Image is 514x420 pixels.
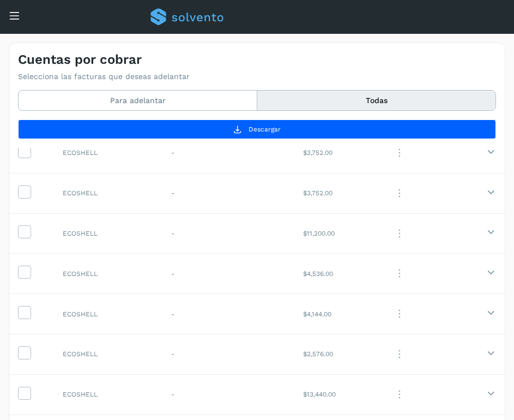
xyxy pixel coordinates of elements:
td: - [162,374,294,415]
button: Descargar [18,119,496,139]
td: - [162,213,294,254]
td: ECOSHELL [54,173,162,213]
td: - [162,133,294,173]
td: - [162,254,294,294]
td: ECOSHELL [54,334,162,374]
td: $3,752.00 [294,173,380,213]
td: $4,536.00 [294,254,380,294]
td: $3,752.00 [294,133,380,173]
td: ECOSHELL [54,374,162,415]
span: Descargar [249,124,281,134]
td: - [162,334,294,374]
td: ECOSHELL [54,254,162,294]
p: Selecciona las facturas que deseas adelantar [18,72,190,81]
td: - [162,173,294,213]
td: $11,200.00 [294,213,380,254]
button: Todas [257,91,495,111]
td: $2,576.00 [294,334,380,374]
h4: Cuentas por cobrar [18,52,142,68]
td: - [162,294,294,334]
td: ECOSHELL [54,294,162,334]
button: Para adelantar [19,91,257,111]
td: ECOSHELL [54,133,162,173]
td: $4,144.00 [294,294,380,334]
td: $13,440.00 [294,374,380,415]
td: ECOSHELL [54,213,162,254]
